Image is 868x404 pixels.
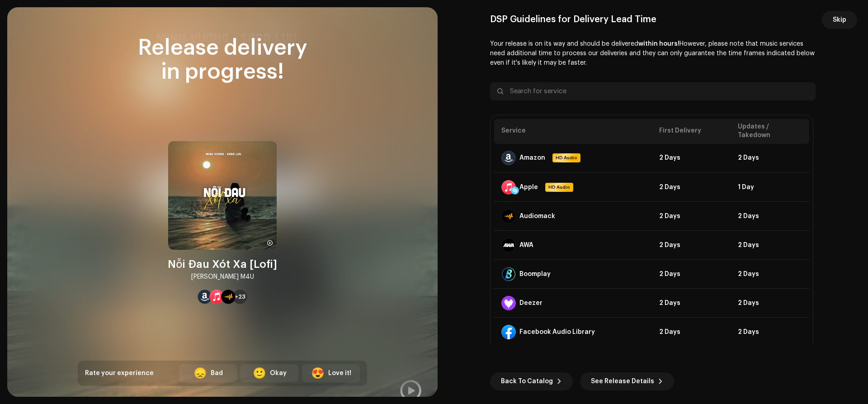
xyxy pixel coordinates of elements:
div: Apple [519,184,538,191]
button: Back To Catalog [490,372,573,390]
div: Nỗi Đau Xót Xa [Lofi] [168,257,277,271]
img: 3cf86d07-7c6a-4612-ba09-5ed43f03e6c0 [168,141,277,250]
td: 2 Days [652,144,731,173]
th: Service [494,119,652,144]
p: Your release is on its way and should be delivered However, please note that music services need ... [490,39,816,68]
span: HD Audio [553,154,580,162]
button: Skip [822,11,857,29]
td: 2 Days [731,260,809,289]
td: 2 Days [731,318,809,347]
input: Search for service [490,82,816,100]
div: Love it! [328,369,351,378]
b: within hours! [638,41,679,47]
span: +23 [235,293,245,300]
div: 🙂 [253,368,266,379]
div: 😞 [193,368,207,379]
div: Bad [211,369,223,378]
div: 😍 [311,368,325,379]
div: Amazon [519,154,545,162]
span: Rate your experience [85,370,154,376]
span: Skip [833,11,846,29]
div: DSP Guidelines for Delivery Lead Time [490,14,816,25]
span: Back To Catalog [501,372,553,390]
div: AWA [519,242,533,249]
div: Okay [270,369,287,378]
th: First Delivery [652,119,731,144]
td: 2 Days [652,173,731,202]
span: See Release Details [591,372,654,390]
td: 2 Days [652,231,731,260]
td: 2 Days [652,260,731,289]
div: Facebook Audio Library [519,328,595,336]
span: HD Audio [546,184,572,191]
div: Release delivery in progress! [78,36,367,84]
td: 2 Days [731,202,809,231]
td: 1 Day [731,173,809,202]
td: 2 Days [731,289,809,318]
td: 2 Days [652,289,731,318]
td: 2 Days [652,202,731,231]
td: 2 Days [652,318,731,347]
div: Audiomack [519,213,555,220]
button: See Release Details [580,372,674,390]
div: [PERSON_NAME] M4U [191,271,254,282]
div: Boomplay [519,271,551,278]
td: 2 Days [731,144,809,173]
th: Updates / Takedown [731,119,809,144]
div: Deezer [519,299,542,307]
td: 2 Days [731,231,809,260]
